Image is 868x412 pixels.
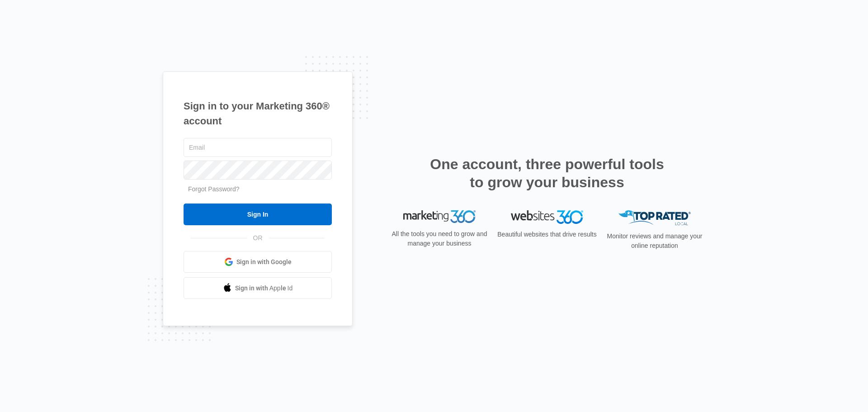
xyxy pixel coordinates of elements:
[389,229,490,248] p: All the tools you need to grow and manage your business
[184,251,332,273] a: Sign in with Google
[511,210,583,223] img: Websites 360
[403,210,476,223] img: Marketing 360
[188,185,240,193] a: Forgot Password?
[184,204,332,225] input: Sign In
[604,232,705,251] p: Monitor reviews and manage your online reputation
[235,284,293,293] span: Sign in with Apple Id
[236,257,292,267] span: Sign in with Google
[184,277,332,299] a: Sign in with Apple Id
[184,99,332,128] h1: Sign in to your Marketing 360® account
[247,233,269,243] span: OR
[184,138,332,157] input: Email
[496,230,598,240] p: Beautiful websites that drive results
[618,210,691,225] img: Top Rated Local
[427,155,667,191] h2: One account, three powerful tools to grow your business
